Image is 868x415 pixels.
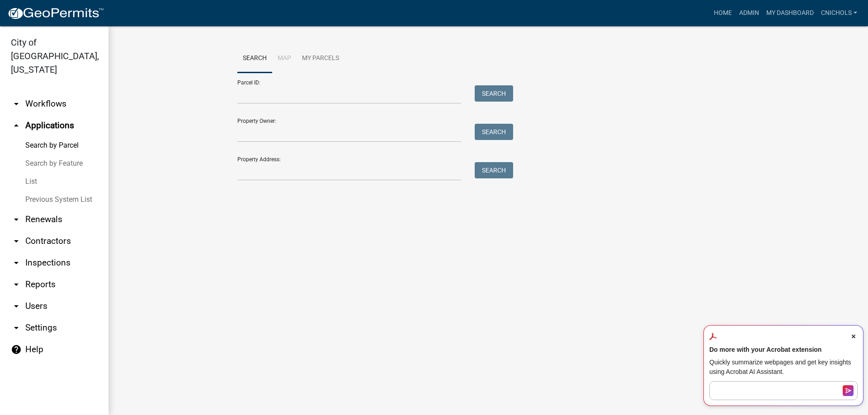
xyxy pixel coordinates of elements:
a: Search [237,44,272,73]
i: arrow_drop_up [11,120,22,131]
i: arrow_drop_down [11,236,22,247]
i: arrow_drop_down [11,322,22,333]
i: arrow_drop_down [11,98,22,109]
button: Search [475,85,513,102]
a: Home [710,5,736,22]
i: arrow_drop_down [11,257,22,268]
button: Search [475,162,513,178]
i: arrow_drop_down [11,301,22,312]
a: My Dashboard [763,5,817,22]
i: arrow_drop_down [11,279,22,290]
button: Search [475,124,513,140]
a: My Parcels [297,44,344,73]
i: help [11,344,22,355]
a: cnichols [817,5,861,22]
i: arrow_drop_down [11,214,22,225]
a: Admin [736,5,763,22]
